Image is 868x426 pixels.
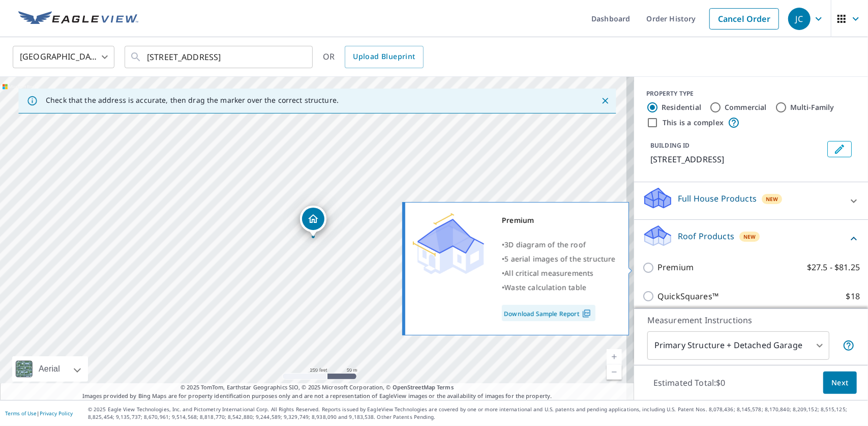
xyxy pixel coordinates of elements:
[725,102,767,112] label: Commercial
[642,224,860,253] div: Roof ProductsNew
[502,213,616,228] div: Premium
[36,356,63,382] div: Aerial
[647,331,829,360] div: Primary Structure + Detached Garage
[657,290,719,303] p: QuickSquares™
[788,8,811,30] div: JC
[502,280,616,295] div: •
[846,290,860,303] p: $18
[657,261,694,274] p: Premium
[766,195,779,203] span: New
[642,186,860,215] div: Full House ProductsNew
[504,282,586,292] span: Waste calculation table
[393,383,435,391] a: OpenStreetMap
[580,309,593,318] img: Pdf Icon
[646,89,856,98] div: PROPERTY TYPE
[607,364,622,380] a: Current Level 17, Zoom Out
[5,410,73,416] p: |
[843,339,855,352] span: Your report will include the primary structure and a detached garage if one exists.
[598,94,612,107] button: Close
[663,118,724,128] label: This is a complex
[40,410,73,417] a: Privacy Policy
[46,96,339,105] p: Check that the address is accurate, then drag the marker over the correct structure.
[181,383,454,392] span: © 2025 TomTom, Earthstar Geographics SIO, © 2025 Microsoft Corporation, ©
[147,43,292,71] input: Search by address or latitude-longitude
[18,11,138,26] img: EV Logo
[437,383,454,391] a: Terms
[647,314,855,326] p: Measurement Instructions
[300,206,326,237] div: Dropped pin, building 1, Residential property, 100 Glenning Ln Schenectady, NY 12303
[827,141,852,157] button: Edit building 1
[88,406,863,421] p: © 2025 Eagle View Technologies, Inc. and Pictometry International Corp. All Rights Reserved. Repo...
[504,254,615,264] span: 5 aerial images of the structure
[831,377,849,389] span: Next
[5,410,37,417] a: Terms of Use
[607,349,622,364] a: Current Level 17, Zoom In
[823,372,857,394] button: Next
[678,192,757,205] p: Full House Products
[502,266,616,280] div: •
[323,46,424,68] div: OR
[12,356,88,382] div: Aerial
[502,252,616,266] div: •
[650,141,690,150] p: BUILDING ID
[790,102,834,112] label: Multi-Family
[502,305,595,321] a: Download Sample Report
[504,268,593,278] span: All critical measurements
[650,153,823,165] p: [STREET_ADDRESS]
[678,230,734,242] p: Roof Products
[709,8,779,30] a: Cancel Order
[353,50,415,63] span: Upload Blueprint
[645,372,734,394] p: Estimated Total: $0
[504,240,586,249] span: 3D diagram of the roof
[413,213,484,274] img: Premium
[345,46,423,68] a: Upload Blueprint
[502,238,616,252] div: •
[662,102,701,112] label: Residential
[807,261,860,274] p: $27.5 - $81.25
[743,233,756,241] span: New
[13,43,114,71] div: [GEOGRAPHIC_DATA]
